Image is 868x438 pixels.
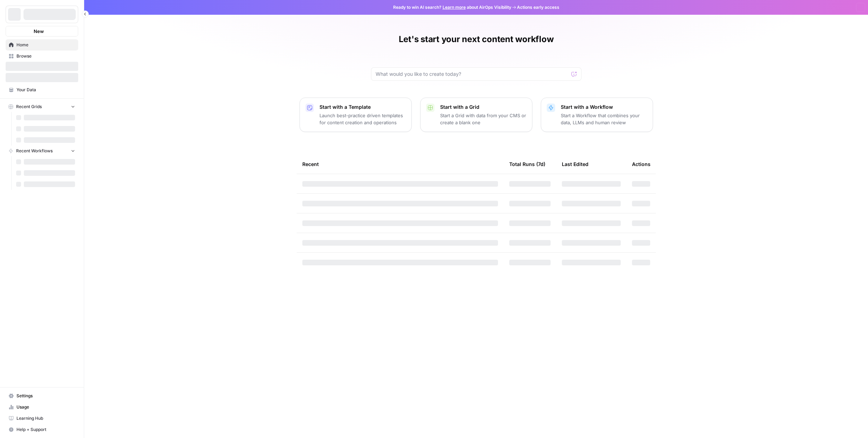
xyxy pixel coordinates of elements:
[561,104,647,111] p: Start with a Workflow
[517,4,559,11] span: Actions early access
[319,104,406,111] p: Start with a Template
[440,112,526,126] p: Start a Grid with data from your CMS or create a blank one
[6,390,78,401] a: Settings
[541,98,653,132] button: Start with a WorkflowStart a Workflow that combines your data, LLMs and human review
[6,401,78,413] a: Usage
[6,413,78,424] a: Learning Hub
[562,154,588,174] div: Last Edited
[6,424,78,435] button: Help + Support
[6,84,78,95] a: Your Data
[16,415,75,422] span: Learning Hub
[16,104,42,110] span: Recent Grids
[399,34,554,45] h1: Let's start your next content workflow
[16,148,53,154] span: Recent Workflows
[16,393,75,399] span: Settings
[393,4,511,11] span: Ready to win AI search? about AirOps Visibility
[376,71,568,78] input: What would you like to create today?
[34,28,44,35] span: New
[16,426,75,433] span: Help + Support
[6,51,78,62] a: Browse
[632,154,651,174] div: Actions
[561,112,647,126] p: Start a Workflow that combines your data, LLMs and human review
[509,154,545,174] div: Total Runs (7d)
[300,98,412,132] button: Start with a TemplateLaunch best-practice driven templates for content creation and operations
[319,112,406,126] p: Launch best-practice driven templates for content creation and operations
[16,404,75,410] span: Usage
[16,53,75,59] span: Browse
[6,26,78,36] button: New
[6,39,78,51] a: Home
[443,5,466,10] a: Learn more
[302,154,498,174] div: Recent
[16,87,75,93] span: Your Data
[6,146,78,156] button: Recent Workflows
[6,101,78,112] button: Recent Grids
[420,98,532,132] button: Start with a GridStart a Grid with data from your CMS or create a blank one
[16,42,75,48] span: Home
[440,104,526,111] p: Start with a Grid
